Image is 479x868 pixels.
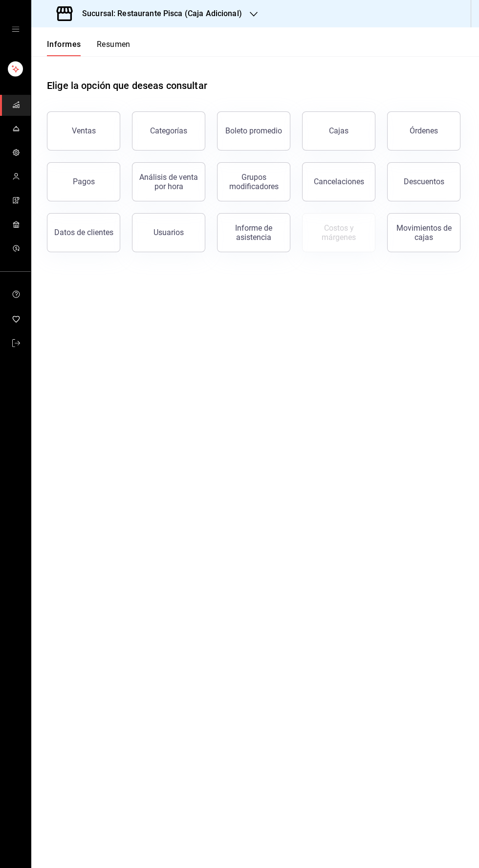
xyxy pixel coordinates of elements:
[387,162,460,201] button: Descuentos
[47,162,120,201] button: Pagos
[47,213,120,252] button: Datos de clientes
[153,228,184,237] font: Usuarios
[235,223,272,242] font: Informe de asistencia
[396,223,452,242] font: Movimientos de cajas
[12,25,20,33] button: cajón abierto
[82,9,242,18] font: Sucursal: Restaurante Pisca (Caja Adicional)
[217,162,290,201] button: Grupos modificadores
[302,111,375,151] button: Cajas
[132,213,205,252] button: Usuarios
[410,126,438,135] font: Órdenes
[47,111,120,151] button: Ventas
[132,111,205,151] button: Categorías
[322,223,356,242] font: Costos y márgenes
[217,213,290,252] button: Informe de asistencia
[73,177,95,186] font: Pagos
[54,228,113,237] font: Datos de clientes
[47,80,207,91] font: Elige la opción que deseas consultar
[132,162,205,201] button: Análisis de venta por hora
[47,40,81,49] font: Informes
[97,40,131,49] font: Resumen
[150,126,187,135] font: Categorías
[387,213,460,252] button: Movimientos de cajas
[387,111,460,151] button: Órdenes
[302,213,375,252] button: Contrata inventarios para ver este informe
[302,162,375,201] button: Cancelaciones
[225,126,282,135] font: Boleto promedio
[139,173,198,191] font: Análisis de venta por hora
[404,177,444,186] font: Descuentos
[329,126,348,135] font: Cajas
[47,39,131,56] div: pestañas de navegación
[229,173,279,191] font: Grupos modificadores
[314,177,364,186] font: Cancelaciones
[217,111,290,151] button: Boleto promedio
[72,126,96,135] font: Ventas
